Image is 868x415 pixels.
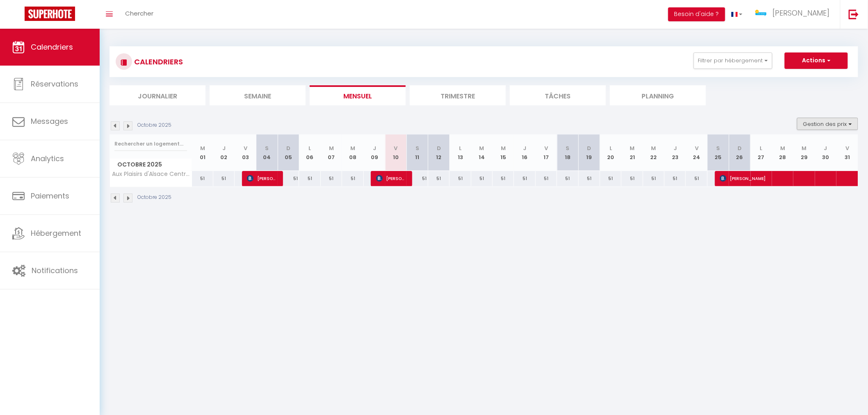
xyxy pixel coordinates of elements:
[437,144,441,152] abbr: D
[428,135,450,171] th: 12
[244,144,247,152] abbr: V
[760,144,763,152] abbr: L
[510,85,606,105] li: Tâches
[686,171,707,186] div: 51
[780,144,785,152] abbr: M
[579,135,600,171] th: 19
[480,144,484,152] abbr: M
[31,116,68,126] span: Messages
[321,171,342,186] div: 51
[213,171,235,186] div: 51
[31,191,69,201] span: Paiements
[364,135,385,171] th: 09
[751,135,772,171] th: 27
[493,135,514,171] th: 15
[32,265,78,276] span: Notifications
[110,85,206,105] li: Journalier
[729,135,750,171] th: 26
[643,171,665,186] div: 51
[686,135,707,171] th: 24
[321,135,342,171] th: 07
[110,159,192,171] span: Octobre 2025
[544,144,548,152] abbr: V
[459,144,461,152] abbr: L
[493,171,514,186] div: 51
[450,171,471,186] div: 51
[836,135,858,171] th: 31
[192,171,213,186] div: 51
[514,135,535,171] th: 16
[256,135,278,171] th: 04
[25,7,75,21] img: Super Booking
[772,135,793,171] th: 28
[720,171,852,186] span: [PERSON_NAME]
[114,137,187,151] input: Rechercher un logement...
[310,85,406,105] li: Mensuel
[265,144,269,152] abbr: S
[450,135,471,171] th: 13
[630,144,635,152] abbr: M
[342,171,363,186] div: 51
[394,144,398,152] abbr: V
[471,135,493,171] th: 14
[31,228,81,238] span: Hébergement
[557,135,578,171] th: 18
[31,79,78,89] span: Réservations
[523,144,527,152] abbr: J
[31,42,73,52] span: Calendriers
[342,135,363,171] th: 08
[587,144,592,152] abbr: D
[674,144,677,152] abbr: J
[501,144,506,152] abbr: M
[299,171,320,186] div: 51
[600,171,621,186] div: 51
[802,144,807,152] abbr: M
[610,85,706,105] li: Planning
[610,144,612,152] abbr: L
[278,171,299,186] div: 51
[31,153,64,164] span: Analytics
[410,85,506,105] li: Trimestre
[579,171,600,186] div: 51
[286,144,290,152] abbr: D
[137,121,171,129] p: Octobre 2025
[651,144,656,152] abbr: M
[824,144,827,152] abbr: J
[849,9,859,19] img: logout
[738,144,742,152] abbr: D
[514,171,535,186] div: 51
[785,52,848,69] button: Actions
[376,171,404,186] span: [PERSON_NAME]
[200,144,205,152] abbr: M
[373,144,376,152] abbr: J
[668,7,725,21] button: Besoin d'aide ?
[536,135,557,171] th: 17
[793,135,815,171] th: 29
[309,144,311,152] abbr: L
[665,135,686,171] th: 23
[111,171,193,177] span: Aux Plaisirs d'Alsace Centre Historique
[600,135,621,171] th: 20
[385,135,407,171] th: 10
[235,135,256,171] th: 03
[222,144,226,152] abbr: J
[566,144,570,152] abbr: S
[845,144,849,152] abbr: V
[621,135,643,171] th: 21
[407,171,428,186] div: 51
[694,52,772,69] button: Filtrer par hébergement
[299,135,320,171] th: 06
[797,118,858,130] button: Gestion des prix
[557,171,578,186] div: 51
[772,8,830,18] span: [PERSON_NAME]
[132,52,183,71] h3: CALENDRIERS
[416,144,419,152] abbr: S
[247,171,275,186] span: [PERSON_NAME]
[137,194,171,201] p: Octobre 2025
[621,171,643,186] div: 51
[471,171,493,186] div: 51
[665,171,686,186] div: 51
[213,135,235,171] th: 02
[643,135,665,171] th: 22
[278,135,299,171] th: 05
